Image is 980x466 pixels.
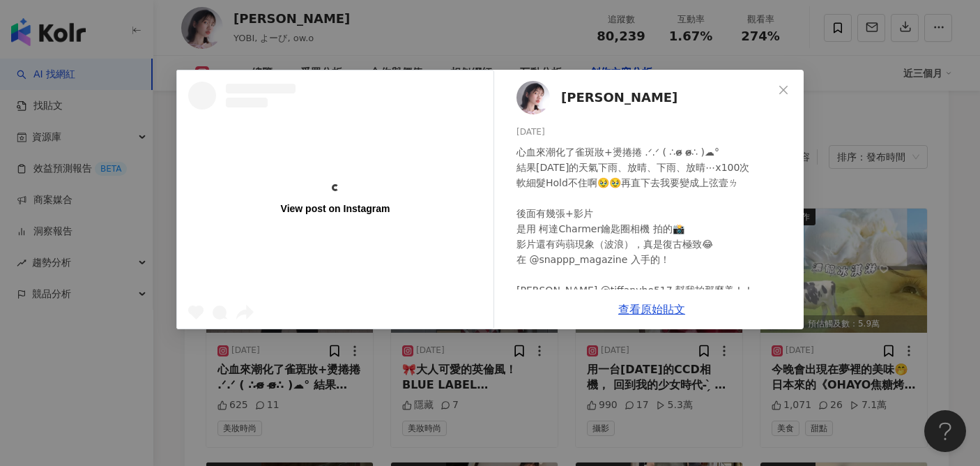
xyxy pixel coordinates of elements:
[177,70,493,329] a: View post on Instagram
[516,144,793,436] div: 心血來潮化了雀斑妝+燙捲捲 .ᐟ.ᐟ ( ∴ɞ̴̶̷ ɞ̴̶̷∴ )☁° 結果[DATE]的天氣下雨、放晴、下雨、放晴⋯x100次 軟細髮Hold不住啊🥹🥹再直下去我要變成上弦壹ㄌ 後面有幾張+...
[778,84,789,96] span: close
[618,303,685,316] a: 查看原始貼文
[516,81,773,114] a: KOL Avatar[PERSON_NAME]
[770,76,797,104] button: Close
[561,88,677,107] span: [PERSON_NAME]
[281,202,390,215] div: View post on Instagram
[516,126,793,139] div: [DATE]
[516,81,550,114] img: KOL Avatar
